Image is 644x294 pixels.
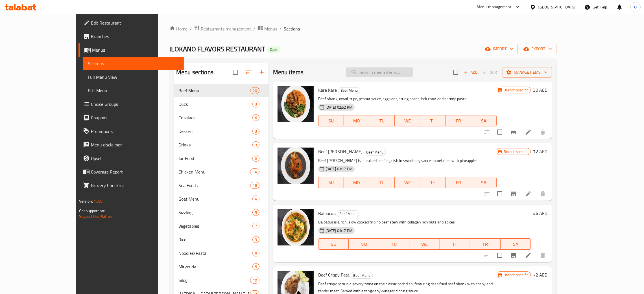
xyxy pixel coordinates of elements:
span: Branch specific [501,272,531,278]
span: ILOKANO FLAVORS RESTAURANT [169,43,265,55]
a: Menus [78,43,184,57]
a: Edit menu item [525,190,532,197]
span: import [486,45,513,52]
span: Choice Groups [91,101,179,107]
img: Kare Kare [278,86,314,122]
span: SU [321,240,346,248]
span: SU [321,117,342,125]
span: Branches [91,33,179,40]
a: Edit Restaurant [78,16,184,30]
h2: Menu sections [176,68,213,76]
span: FR [472,240,498,248]
button: WE [395,177,420,188]
span: Beef Menu [338,87,360,94]
button: TH [420,177,446,188]
span: Branch specific [501,149,531,154]
button: delete [536,249,550,262]
button: Add [462,68,480,77]
h2: Menu items [273,68,304,76]
div: items [252,250,259,256]
span: 3 [253,102,259,107]
span: Select section first [480,68,503,77]
div: items [250,277,259,284]
div: Sea Foods [178,182,250,189]
span: Add [463,69,478,76]
span: Jar Food [178,155,252,162]
a: Branches [78,30,184,43]
span: 4 [253,196,259,202]
a: Edit Menu [83,84,184,97]
span: 7 [253,223,259,229]
span: TU [372,179,392,187]
li: / [190,25,192,32]
h6: 72 AED [533,271,547,279]
span: Chicken Menu [178,168,250,175]
button: TH [420,115,446,126]
span: 3 [253,237,259,242]
span: TH [422,117,443,125]
a: Upsell [78,152,184,165]
span: 3 [253,142,259,148]
div: Vegetables [178,223,252,229]
div: Drinks [178,141,252,148]
a: Sections [83,57,184,70]
div: items [252,141,259,148]
span: SA [473,179,494,187]
span: Restaurants management [201,25,251,32]
span: MO [346,179,367,187]
span: Sections [88,60,179,67]
div: [GEOGRAPHIC_DATA] [538,4,575,10]
span: Noodles/Pasta [178,250,252,256]
button: WE [409,238,440,250]
span: Select to update [494,249,506,261]
button: Manage items [503,67,552,78]
span: Miryenda [178,263,252,270]
a: Coverage Report [78,165,184,179]
div: items [252,209,259,216]
a: Coupons [78,111,184,124]
span: Beef Menu [178,87,250,94]
span: Upsell [91,155,179,162]
div: Dessert3 [174,124,268,138]
span: Beef Menu [364,149,386,155]
span: Coverage Report [91,168,179,175]
nav: breadcrumb [169,25,556,32]
span: Dessert [178,128,252,135]
span: Ensalada [178,114,252,121]
span: SU [321,179,342,187]
span: Select to update [494,126,506,138]
a: Edit menu item [525,129,532,135]
span: Select section [450,66,462,78]
span: FR [448,179,469,187]
button: FR [446,115,471,126]
button: MO [344,115,369,126]
div: items [252,128,259,135]
span: export [525,45,552,52]
div: Beef Menu [351,272,373,279]
li: / [280,25,281,32]
button: Branch-specific-item [507,249,520,262]
div: items [252,236,259,243]
span: Edit Menu [88,87,179,94]
h6: 46 AED [533,209,547,217]
span: WE [397,117,418,125]
span: FR [448,117,469,125]
span: Sections [284,25,300,32]
div: Sizzling [178,209,252,216]
div: items [250,168,259,175]
div: items [252,263,259,270]
span: Beef Crispy Pata [318,271,350,279]
div: items [252,155,259,162]
span: Version: [79,198,93,205]
div: items [252,101,259,107]
span: 20 [250,88,259,93]
div: Silog10 [174,273,268,287]
span: Edit Restaurant [91,19,179,26]
span: Full Menu View [88,74,179,80]
button: Add section [255,65,268,79]
p: Beef [PERSON_NAME] is a braised beef leg dish in sweet soy sauce sometimes with pineapple. [318,157,497,164]
div: items [252,196,259,202]
p: Balbacua is a rich, slow cooked filipino beef stew with collagen rich nuts and spices [318,219,531,226]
